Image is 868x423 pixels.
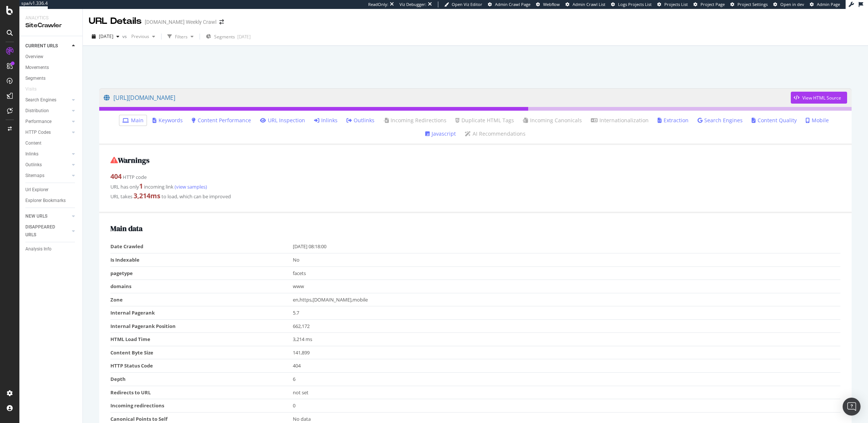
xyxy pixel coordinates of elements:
span: vs [122,33,128,40]
div: SiteCrawler [25,21,76,30]
td: Internal Pagerank Position [110,319,293,333]
span: Open Viz Editor [452,1,482,7]
td: www [293,280,840,293]
a: Javascript [425,130,456,138]
span: Admin Crawl Page [495,1,530,7]
td: 404 [293,359,840,373]
a: Open Viz Editor [444,1,482,7]
div: Sitemaps [25,172,44,180]
a: Admin Page [810,1,840,7]
span: Segments [214,34,235,40]
strong: 1 [139,181,143,190]
button: Filters [164,31,197,42]
button: View HTML Source [791,92,847,104]
div: URL Details [89,15,142,28]
div: arrow-right-arrow-left [219,19,224,25]
a: Outlinks [25,161,70,169]
td: [DATE] 08:18:00 [293,240,840,253]
a: Content Quality [752,117,797,124]
a: Analysis Info [25,245,77,253]
td: 0 [293,399,840,413]
a: [URL][DOMAIN_NAME] [104,88,791,107]
div: HTTP Codes [25,129,51,136]
span: 2025 Aug. 14th [99,33,113,40]
a: Open in dev [773,1,804,7]
div: Inlinks [25,150,38,158]
a: HTTP Codes [25,129,70,136]
td: facets [293,266,840,280]
div: Viz Debugger: [399,1,426,7]
a: Explorer Bookmarks [25,197,77,205]
a: Content [25,139,77,147]
td: Date Crawled [110,240,293,253]
a: URL Inspection [260,117,305,124]
td: HTTP Status Code [110,359,293,373]
a: Admin Crawl List [565,1,605,7]
td: 6 [293,373,840,386]
div: [DOMAIN_NAME] Weekly Crawl [145,18,216,26]
div: CURRENT URLS [25,42,58,50]
a: Url Explorer [25,186,77,194]
button: [DATE] [89,31,122,42]
a: Extraction [658,117,689,124]
td: Incoming redirections [110,399,293,413]
a: Performance [25,118,70,126]
td: Depth [110,373,293,386]
div: HTTP code [110,172,840,181]
div: No data [293,416,837,423]
span: Admin Crawl List [573,1,605,7]
a: Segments [25,75,77,82]
a: Main [122,117,144,124]
td: 3,214 ms [293,333,840,346]
div: Content [25,139,41,147]
a: Mobile [806,117,829,124]
div: Visits [25,85,37,93]
span: Projects List [664,1,688,7]
h2: Main data [110,224,840,233]
div: Segments [25,75,46,82]
div: Movements [25,64,49,72]
strong: 3,214 ms [134,191,160,200]
a: Internationalization [591,117,649,124]
a: Search Engines [698,117,743,124]
h2: Warnings [110,156,840,164]
td: Internal Pagerank [110,306,293,320]
button: Segments[DATE] [203,31,254,42]
a: Webflow [536,1,560,7]
a: Inlinks [314,117,338,124]
strong: 404 [110,172,122,181]
div: Open Intercom Messenger [843,398,861,416]
a: Duplicate HTML Tags [455,117,514,124]
td: 5.7 [293,306,840,320]
a: DISAPPEARED URLS [25,223,70,239]
td: en,https,[DOMAIN_NAME],mobile [293,293,840,306]
a: Projects List [657,1,688,7]
td: Is Indexable [110,253,293,266]
span: Project Settings [737,1,768,7]
a: Project Settings [730,1,768,7]
a: Inlinks [25,150,70,158]
span: Admin Page [817,1,840,7]
div: View HTML Source [802,95,841,101]
a: Search Engines [25,96,70,104]
a: AI Recommendations [465,130,526,138]
span: Previous [128,33,149,40]
td: No [293,253,840,266]
a: Outlinks [347,117,375,124]
a: Logs Projects List [611,1,652,7]
span: Logs Projects List [618,1,652,7]
span: Project Page [701,1,725,7]
td: 662,172 [293,319,840,333]
a: Distribution [25,107,70,115]
div: NEW URLS [25,212,47,220]
div: Analysis Info [25,245,51,253]
a: Movements [25,64,77,72]
div: Distribution [25,107,49,115]
a: Project Page [693,1,725,7]
a: Incoming Canonicals [523,117,582,124]
div: URL takes to load, which can be improved [110,191,840,201]
span: Open in dev [780,1,804,7]
div: [DATE] [237,34,251,40]
td: Content Byte Size [110,346,293,359]
div: URL has only incoming link [110,181,840,191]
